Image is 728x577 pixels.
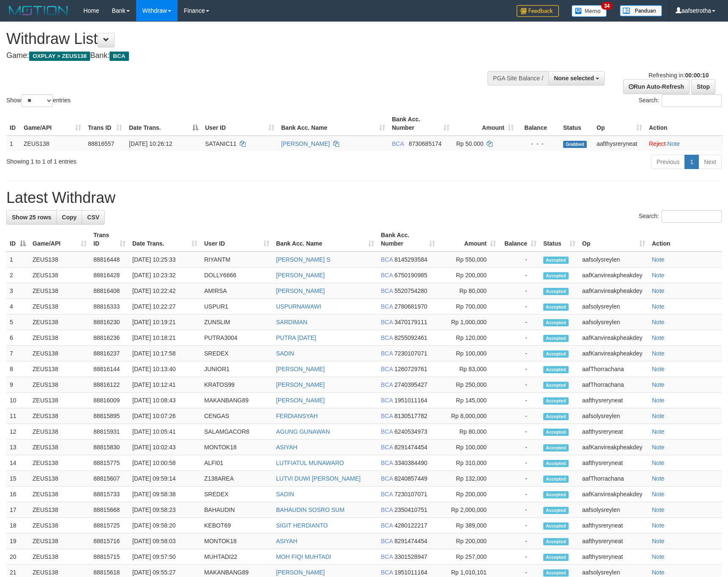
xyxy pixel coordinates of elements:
[88,140,114,147] span: 88816557
[394,287,427,294] span: Copy 5520754280 to clipboard
[29,361,90,377] td: ZEUS138
[560,112,593,136] th: Status
[394,491,427,498] span: Copy 7230107071 to clipboard
[29,487,90,502] td: ZEUS138
[394,428,427,435] span: Copy 6240534973 to clipboard
[281,140,330,147] a: [PERSON_NAME]
[579,377,649,393] td: aafThorrachana
[6,346,29,361] td: 7
[543,444,569,451] span: Accepted
[29,502,90,518] td: ZEUS138
[543,460,569,467] span: Accepted
[639,94,722,107] label: Search:
[276,319,307,325] a: SARDIMAN
[652,319,665,325] a: Note
[90,346,129,361] td: 88816237
[201,314,273,330] td: ZUNSLIM
[21,94,53,107] select: Showentries
[668,140,680,147] a: Note
[201,268,273,283] td: DOLLY6666
[563,141,587,148] span: Grabbed
[201,377,273,393] td: KRATOS99
[129,471,201,487] td: [DATE] 09:59:14
[90,408,129,424] td: 88815895
[276,303,321,310] a: USPURNAWAWI
[381,366,393,372] span: BCA
[409,140,442,147] span: Copy 8730685174 to clipboard
[543,382,569,389] span: Accepted
[90,377,129,393] td: 88816122
[392,140,404,147] span: BCA
[6,227,29,252] th: ID: activate to sort column descending
[543,257,569,264] span: Accepted
[201,487,273,502] td: SREDEX
[201,502,273,518] td: BAHAUDIN
[276,413,318,419] a: FERDIANSYAH
[6,471,29,487] td: 15
[29,252,90,268] td: ZEUS138
[646,112,723,136] th: Action
[6,154,297,166] div: Showing 1 to 1 of 1 entries
[579,252,649,268] td: aafsolysreylen
[394,397,427,404] span: Copy 1951011164 to clipboard
[662,94,722,107] input: Search:
[6,136,20,151] td: 1
[543,350,569,358] span: Accepted
[691,79,715,94] a: Stop
[381,350,393,357] span: BCA
[6,4,71,17] img: MOTION_logo.png
[126,112,202,136] th: Date Trans.: activate to sort column descending
[90,268,129,283] td: 88816428
[201,424,273,440] td: SALAMGACOR8
[438,455,499,471] td: Rp 310,000
[129,393,201,408] td: [DATE] 10:08:43
[6,330,29,346] td: 6
[499,408,540,424] td: -
[381,444,393,451] span: BCA
[652,366,665,372] a: Note
[129,268,201,283] td: [DATE] 10:23:32
[499,361,540,377] td: -
[6,189,722,206] h1: Latest Withdraw
[29,299,90,314] td: ZEUS138
[652,428,665,435] a: Note
[579,487,649,502] td: aafKanvireakpheakdey
[378,227,438,252] th: Bank Acc. Number: activate to sort column ascending
[438,487,499,502] td: Rp 200,000
[201,283,273,299] td: AMIRSA
[394,303,427,310] span: Copy 2780681970 to clipboard
[90,440,129,455] td: 88815830
[649,140,666,147] a: Reject
[579,361,649,377] td: aafThorrachana
[56,210,82,224] a: Copy
[276,506,345,513] a: BAHAUDIN SOSRO SUM
[201,299,273,314] td: USPUR1
[90,227,129,252] th: Trans ID: activate to sort column ascending
[201,440,273,455] td: MONTOK18
[543,304,569,311] span: Accepted
[499,487,540,502] td: -
[652,256,665,263] a: Note
[6,210,57,224] a: Show 25 rows
[129,487,201,502] td: [DATE] 09:58:38
[381,428,393,435] span: BCA
[652,569,665,576] a: Note
[276,428,330,435] a: AGUNG GUNAWAN
[90,424,129,440] td: 88815931
[572,5,607,17] img: Button%20Memo.svg
[62,214,77,221] span: Copy
[381,256,393,263] span: BCA
[276,334,316,341] a: PUTRA [DATE]
[579,283,649,299] td: aafKanvireakpheakdey
[652,491,665,498] a: Note
[129,283,201,299] td: [DATE] 10:22:42
[394,256,427,263] span: Copy 8145293584 to clipboard
[276,522,328,529] a: SIGIT HERDIANTO
[394,475,427,482] span: Copy 8240857449 to clipboard
[278,112,389,136] th: Bank Acc. Name: activate to sort column ascending
[652,444,665,451] a: Note
[6,52,477,60] h4: Game: Bank:
[129,440,201,455] td: [DATE] 10:02:43
[394,272,427,279] span: Copy 6750190985 to clipboard
[90,283,129,299] td: 88816408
